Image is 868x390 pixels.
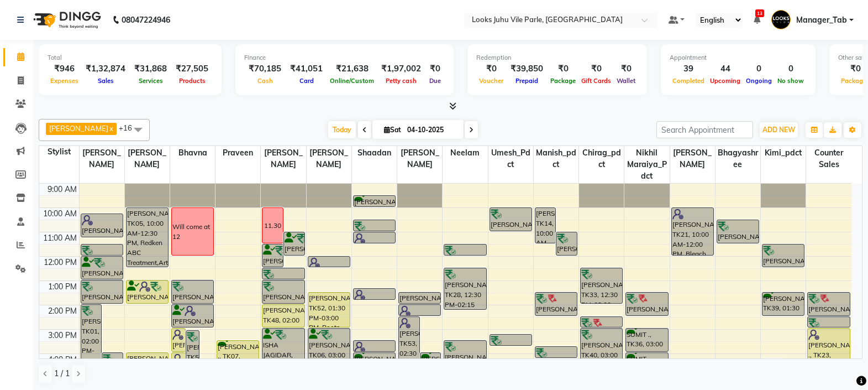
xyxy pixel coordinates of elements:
[255,77,276,85] span: Cash
[130,63,171,75] div: ₹31,868
[176,77,208,85] span: Products
[172,353,185,376] div: [PERSON_NAME], TK51, 04:00 PM-05:00 PM, K Fusio Dose Treatment
[46,281,79,293] div: 1:00 PM
[425,63,445,75] div: ₹0
[806,146,851,171] span: Counter Sales
[49,124,108,133] span: [PERSON_NAME]
[45,184,79,195] div: 9:00 AM
[41,232,79,244] div: 11:00 AM
[404,122,459,138] input: 2025-10-04
[762,293,804,315] div: [PERSON_NAME], TK39, 01:30 PM-02:30 PM, Head Massage(F)
[578,63,614,75] div: ₹0
[707,63,743,75] div: 44
[771,10,791,29] img: Manager_Tab
[354,341,395,351] div: [PERSON_NAME], TK46, 03:30 PM-04:00 PM, Stylist Cut(M)
[762,245,804,267] div: [PERSON_NAME], TK19, 11:30 AM-12:30 PM, Head Massage(M)
[548,77,578,85] span: Package
[297,77,317,85] span: Card
[717,220,759,243] div: [PERSON_NAME], TK43, 10:30 AM-11:30 AM, Eyebrows
[614,77,638,85] span: Wallet
[307,146,351,171] span: [PERSON_NAME]
[81,257,123,279] div: [PERSON_NAME], TK04, 12:00 PM-01:00 PM, Artistic Director Cut(M)
[506,63,548,75] div: ₹39,850
[81,305,102,376] div: [PERSON_NAME], TK01, 02:00 PM-05:00 PM, K Fusio Dose Treatment,Artistic Director Cut(F),Artistic ...
[125,146,170,171] span: [PERSON_NAME]
[136,77,166,85] span: Services
[397,146,442,171] span: [PERSON_NAME]
[488,146,533,171] span: Umesh_Pdct
[754,15,760,25] a: 13
[670,63,707,75] div: 39
[581,317,622,327] div: [PERSON_NAME], TK27, 02:30 PM-03:00 PM, Cutical Care
[262,245,283,267] div: [PERSON_NAME], TK03, 11:30 AM-12:30 PM, Blow Dry Sr. Stylist(F)*
[354,220,395,231] div: [PERSON_NAME], TK16, 10:30 AM-11:00 AM, [PERSON_NAME] Trimming
[327,77,377,85] span: Online/Custom
[762,126,795,134] span: ADD NEW
[716,146,760,171] span: Bhagyashree
[535,293,577,315] div: [PERSON_NAME], TK27, 01:30 PM-02:30 PM, Classic Manicure(M) (₹500)
[48,77,81,85] span: Expenses
[707,77,743,85] span: Upcoming
[556,232,577,255] div: [PERSON_NAME], TK19, 11:00 AM-12:00 PM, Pedi Labs+ Plus Manicure(F)
[54,368,70,379] span: 1 / 1
[399,317,419,388] div: [PERSON_NAME], TK53, 02:30 PM-05:30 PM, [PERSON_NAME] Trimming,K Fusio Dose Treatment,Stylist Cut...
[490,335,532,345] div: [PERSON_NAME], TK42, 03:15 PM-03:45 PM, Classic Pedicure(F)
[262,329,304,363] div: ISHA JAGIDAR, TK37, 03:00 PM-04:30 PM, Blow Dry Sr. Stylist(F)*
[352,146,397,160] span: Shaadan
[444,341,486,388] div: [PERSON_NAME], TK49, 03:30 PM-05:30 PM, Nail Extension Refill,Gel Polish Removal
[170,146,215,160] span: Bhavna
[127,353,168,363] div: [PERSON_NAME], TK58, 04:00 PM-04:30 PM, Blow Dry Sr. Stylist(F)*
[171,63,213,75] div: ₹27,505
[284,232,304,255] div: [PERSON_NAME], TK01, 11:00 AM-12:00 PM, Sr.Stylist Cut(F)
[46,305,79,317] div: 2:00 PM
[796,14,847,26] span: Manager_Tab
[244,63,286,75] div: ₹70,185
[548,63,578,75] div: ₹0
[476,77,506,85] span: Voucher
[626,329,667,351] div: SUMIT ., TK36, 03:00 PM-04:00 PM, Foot Massage(F)
[217,341,259,363] div: [PERSON_NAME] ., TK07, 03:30 PM-04:30 PM, Roots Touchup Sr.Stylist(F)
[41,257,79,268] div: 12:00 PM
[81,214,123,237] div: [PERSON_NAME], TK22, 10:15 AM-11:15 AM, Blow Dry Sr. Stylist(F)*
[743,77,775,85] span: Ongoing
[420,353,441,376] div: [PERSON_NAME], TK39, 04:00 PM-05:00 PM, Stylist Cut(M)
[670,77,707,85] span: Completed
[48,63,81,75] div: ₹946
[39,146,79,158] div: Stylist
[381,126,404,134] span: Sat
[328,121,356,138] span: Today
[476,53,638,63] div: Redemption
[399,293,440,303] div: [PERSON_NAME], TK26, 01:30 PM-02:00 PM, Stylist Cut(M)
[119,123,140,132] span: +16
[626,353,667,376] div: SUMIT ., TK36, 04:00 PM-05:00 PM, Classic Pedicure(F)
[354,196,395,206] div: [PERSON_NAME], TK20, 09:30 AM-10:00 AM, Stylist Cut(M)
[262,305,304,327] div: [PERSON_NAME], TK48, 02:00 PM-03:00 PM, Head Massage(F) (₹800)
[443,146,487,160] span: Neelam
[186,331,199,366] div: [PERSON_NAME], TK57, 03:05 PM-04:35 PM, Top Stylist Cut(F),Shampoo Wash L'oreal(M)
[761,146,806,160] span: Kimi_pdct
[614,63,638,75] div: ₹0
[579,146,624,171] span: Chirag_pdct
[80,146,124,171] span: [PERSON_NAME]
[172,305,213,327] div: [PERSON_NAME], TK47, 02:00 PM-03:00 PM, K Fusio Dose Treatment
[534,146,578,171] span: Manish_pdct
[383,77,419,85] span: Petty cash
[81,280,123,303] div: [PERSON_NAME], TK19, 01:00 PM-02:00 PM, Artistic Director Cut(M)
[172,222,213,242] div: Will come at 12
[46,330,79,341] div: 3:00 PM
[327,63,377,75] div: ₹21,638
[535,347,577,357] div: [PERSON_NAME], TK42, 03:45 PM-04:15 PM, Classic Manicure(M)
[262,280,304,303] div: [PERSON_NAME], TK44, 01:00 PM-02:00 PM, Roots Touchup Majirel(F)
[354,232,395,243] div: Uday ., TK45, 11:00 AM-11:30 AM, Stylist Cut(M)
[127,208,168,267] div: [PERSON_NAME], TK05, 10:00 AM-12:30 PM, Redken ABC Treatment,Artistic Director Inoa Roots Touchup
[578,77,614,85] span: Gift Cards
[808,317,850,327] div: [PERSON_NAME], TK28, 02:30 PM-03:00 PM, Wash Conditioning L'oreal(F)
[513,77,541,85] span: Prepaid
[41,208,79,220] div: 10:00 AM
[755,9,764,17] span: 13
[81,63,130,75] div: ₹1,32,874
[48,53,213,63] div: Total
[377,63,425,75] div: ₹1,97,002
[656,121,753,138] input: Search Appointment
[672,208,713,255] div: [PERSON_NAME], TK21, 10:00 AM-12:00 PM, Bleach Face and Neck,Eyebrows,Upperlip~Wax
